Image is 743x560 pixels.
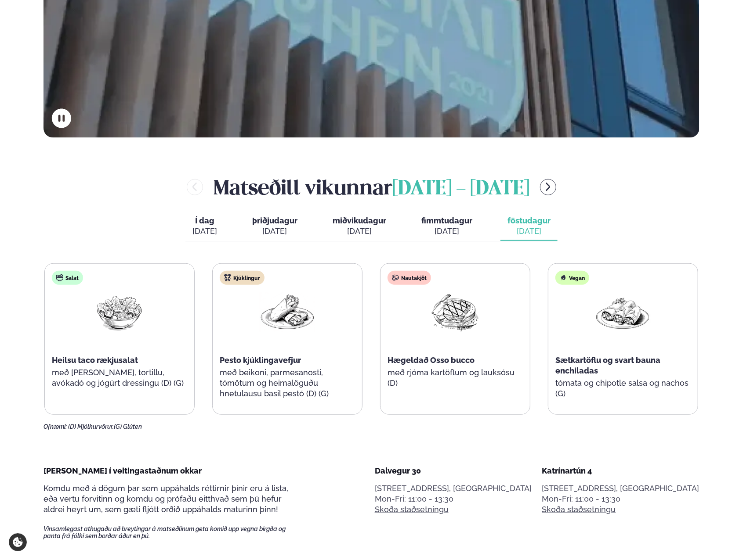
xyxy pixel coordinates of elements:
[540,179,556,195] button: menu-btn-right
[414,212,479,241] button: fimmtudagur [DATE]
[224,274,231,281] img: chicken.svg
[555,355,660,375] span: Sætkartöflu og svart bauna enchiladas
[220,367,355,399] p: með beikoni, parmesanosti, tómötum og heimalöguðu hnetulausu basil pestó (D) (G)
[52,355,138,365] span: Heilsu taco rækjusalat
[375,504,449,515] a: Skoða staðsetningu
[375,483,532,494] p: [STREET_ADDRESS], [GEOGRAPHIC_DATA]
[560,274,567,281] img: Vegan.svg
[9,533,27,551] a: Cookie settings
[43,466,202,475] span: [PERSON_NAME] í veitingastaðnum okkar
[388,367,523,388] p: með rjóma kartöflum og lauksósu (D)
[333,226,386,237] div: [DATE]
[56,274,63,281] img: salad.svg
[245,212,304,241] button: þriðjudagur [DATE]
[192,215,217,226] span: Í dag
[214,173,529,201] h2: Matseðill vikunnar
[555,378,691,399] p: tómata og chipotle salsa og nachos (G)
[507,216,551,225] span: föstudagur
[427,292,483,333] img: Beef-Meat.png
[421,226,472,237] div: [DATE]
[595,292,651,333] img: Enchilada.png
[185,212,224,241] button: Í dag [DATE]
[91,292,148,333] img: Salad.png
[500,212,558,241] button: föstudagur [DATE]
[43,423,67,430] span: Ofnæmi:
[333,216,386,225] span: miðvikudagur
[68,423,114,430] span: (D) Mjólkurvörur,
[52,271,83,285] div: Salat
[259,292,315,333] img: Wraps.png
[375,494,532,504] div: Mon-Fri: 11:00 - 13:30
[555,271,589,285] div: Vegan
[52,367,187,388] p: með [PERSON_NAME], tortillu, avókadó og jógúrt dressingu (D) (G)
[388,355,475,365] span: Hægeldað Osso bucco
[542,504,616,515] a: Skoða staðsetningu
[392,179,529,199] span: [DATE] - [DATE]
[542,466,700,476] div: Katrínartún 4
[542,483,700,494] p: [STREET_ADDRESS], [GEOGRAPHIC_DATA]
[375,466,532,476] div: Dalvegur 30
[542,494,700,504] div: Mon-Fri: 11:00 - 13:30
[326,212,393,241] button: miðvikudagur [DATE]
[388,271,431,285] div: Nautakjöt
[43,484,288,514] span: Komdu með á dögum þar sem uppáhalds réttirnir þínir eru á lista, eða vertu forvitinn og komdu og ...
[43,525,301,539] span: Vinsamlegast athugaðu að breytingar á matseðlinum geta komið upp vegna birgða og panta frá fólki ...
[220,271,265,285] div: Kjúklingur
[252,216,297,225] span: þriðjudagur
[114,423,142,430] span: (G) Glúten
[220,355,301,365] span: Pesto kjúklingavefjur
[421,216,472,225] span: fimmtudagur
[507,226,551,237] div: [DATE]
[252,226,297,237] div: [DATE]
[192,226,217,237] div: [DATE]
[187,179,203,195] button: menu-btn-left
[392,274,399,281] img: beef.svg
